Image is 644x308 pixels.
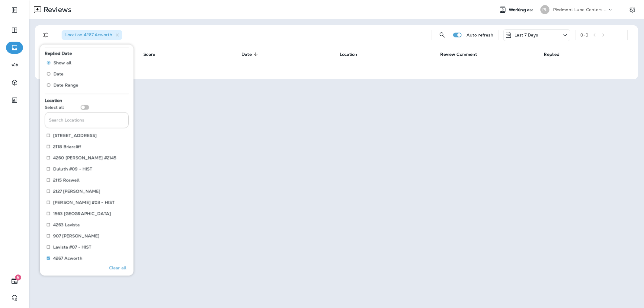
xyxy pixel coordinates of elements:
button: Search Reviews [436,29,448,41]
div: 0 - 0 [580,33,588,37]
span: Date [242,52,260,57]
span: Location [340,52,365,57]
span: Replied Date [45,51,72,56]
span: 5 [15,275,21,281]
span: Replied [544,52,568,57]
span: Date [242,52,252,57]
span: Location [340,52,357,57]
span: Score [143,52,163,57]
div: PL [540,5,549,14]
p: 2127 [PERSON_NAME] [53,189,101,194]
button: Filters [40,29,52,41]
p: Auto refresh [466,33,493,37]
span: Location : 4267 Acworth [65,32,112,37]
span: Replied [544,52,560,57]
p: Piedmont Lube Centers LLC [553,7,607,12]
button: Expand Sidebar [6,4,23,16]
span: Date [53,71,64,76]
p: [PERSON_NAME] #03 - HIST [53,200,114,205]
p: 4260 [PERSON_NAME] #2145 [53,155,116,160]
p: Lavista #07 - HIST [53,245,91,249]
p: 2115 Roswell [53,178,79,183]
p: Select all [45,105,64,110]
p: [STREET_ADDRESS] [53,133,97,138]
div: Location:4267 Acworth [62,30,122,40]
p: Clear all [109,265,126,270]
span: Working as: [509,7,534,12]
span: Score [143,52,155,57]
p: 907 [PERSON_NAME] [53,233,99,238]
p: 4263 Lavista [53,222,80,227]
span: Location [45,97,62,103]
p: 1563 [GEOGRAPHIC_DATA] [53,211,111,216]
p: 4267 Acworth [53,256,82,261]
span: Date Range [53,83,78,87]
div: Filters [40,41,133,276]
td: No results. Try adjusting filters [35,63,638,79]
button: 5 [6,275,23,287]
span: Show all [53,60,71,65]
p: 2118 Briarcliff [53,144,81,149]
button: Clear all [107,260,129,275]
p: Reviews [41,5,72,14]
p: Duluth #09 - HIST [53,167,92,171]
span: Review Comment [441,52,485,57]
span: Review Comment [441,52,477,57]
p: Last 7 Days [514,33,538,37]
button: Settings [627,4,638,15]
